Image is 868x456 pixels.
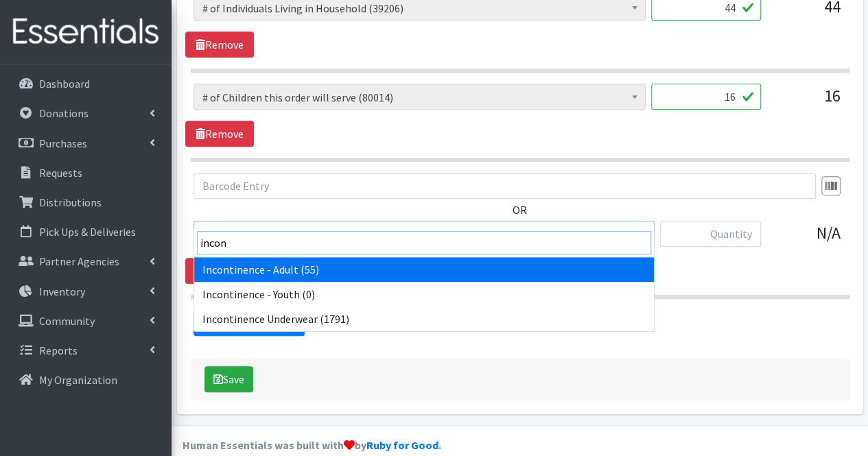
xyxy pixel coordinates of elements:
span: # of Children this order will serve (80014) [202,88,637,107]
p: Reports [39,344,78,357]
p: Pick Ups & Deliveries [39,225,136,239]
input: Quantity [660,221,761,247]
a: Community [5,307,166,335]
a: Pick Ups & Deliveries [5,218,166,245]
input: Barcode Entry [193,173,816,199]
div: N/A [772,221,841,258]
li: Incontinence - Youth (0) [194,282,654,307]
p: Distributions [39,195,102,209]
p: Requests [39,166,82,180]
a: Remove [185,258,254,284]
input: Quantity [651,84,761,110]
p: Community [39,314,95,328]
a: Purchases [5,130,166,157]
a: Dashboard [5,70,166,97]
img: HumanEssentials [5,9,166,55]
a: Inventory [5,278,166,305]
a: Ruby for Good [366,438,438,452]
p: Partner Agencies [39,254,119,268]
li: Incontinence - Adult (55) [194,257,654,282]
p: My Organization [39,373,117,387]
a: Reports [5,337,166,364]
span: # of Children this order will serve (80014) [202,225,646,244]
a: Requests [5,159,166,187]
strong: Human Essentials was built with by . [183,438,441,452]
label: OR [513,202,527,218]
a: Remove [185,32,254,58]
p: Inventory [39,285,85,298]
a: Distributions [5,189,166,216]
p: Donations [39,106,89,120]
li: Incontinence Underwear (1791) [194,307,654,331]
span: # of Children this order will serve (80014) [193,221,655,247]
a: My Organization [5,366,166,394]
a: Remove [185,121,254,147]
div: 16 [772,84,841,121]
span: # of Children this order will serve (80014) [193,84,646,110]
a: Partner Agencies [5,248,166,275]
button: Save [204,366,253,392]
p: Dashboard [39,77,90,91]
a: Donations [5,99,166,127]
p: Purchases [39,136,87,150]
